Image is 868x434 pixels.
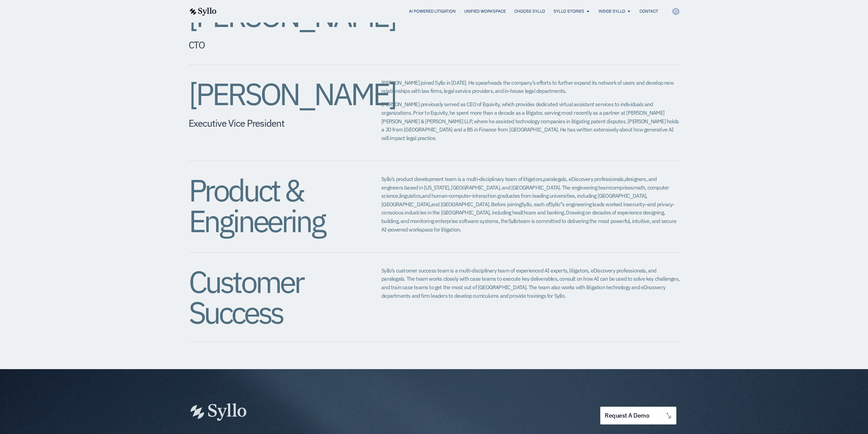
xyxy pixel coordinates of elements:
div: Menu Toggle [230,8,658,15]
span: and privacy-conscious industries in the [GEOGRAPHIC_DATA], including healthcare and banking. Draw... [381,201,674,224]
h2: [PERSON_NAME] [189,0,354,31]
a: Choose Syllo [514,8,545,14]
span: Syllo’s product development team is a multi-disciplinary team of litigators, [381,176,543,182]
span: Syllo [508,218,518,224]
span: Syllo [550,201,560,208]
span: security [627,201,645,208]
h5: CTO [189,39,354,51]
h2: [PERSON_NAME] [189,79,354,109]
span: s engineering leads worked in [562,201,627,208]
span: and [GEOGRAPHIC_DATA]. Before joining [431,201,521,208]
span: ‘ [560,201,561,208]
span: , each of [531,201,550,208]
span: Syllo [521,201,531,208]
p: Syllo’s customer success team is a multi-disciplinary team of experienced AI experts, litigators,... [381,266,679,300]
span: comprises [610,184,633,191]
span: ‘ [561,201,562,208]
span: [PERSON_NAME] joined Syllo in [DATE]. He spearheads the company’s efforts to further expand its n... [381,79,674,95]
a: Inside Syllo [599,8,625,14]
span: – [645,201,647,208]
span: [PERSON_NAME] previously served as CEO of Equivity, which provides dedicated virtual assistant se... [381,101,679,141]
a: Syllo Stories [554,8,584,14]
h2: Product & Engineering [189,175,354,236]
span: designers, and engineers based in [US_STATE], [GEOGRAPHIC_DATA], and [GEOGRAPHIC_DATA]. The engin... [381,176,657,191]
h2: Customer Success [189,266,354,328]
a: Contact [639,8,658,14]
nav: Menu [230,8,658,15]
a: request a demo [600,407,676,425]
img: syllo [189,8,217,16]
span: paralegals, eDiscovery professionals, [543,176,624,182]
span: request a demo [605,412,649,419]
a: AI Powered Litigation [409,8,456,14]
span: and human-computer-interaction graduates from leading universities, including [GEOGRAPHIC_DATA], ... [381,192,647,208]
span: team is committed to delivering the most powerful, intuitive, and secure AI-powered workspace for... [381,218,676,233]
span: linguistics, [399,192,422,199]
a: Unified Workspace [464,8,506,14]
h5: Executive Vice President​ [189,117,354,129]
